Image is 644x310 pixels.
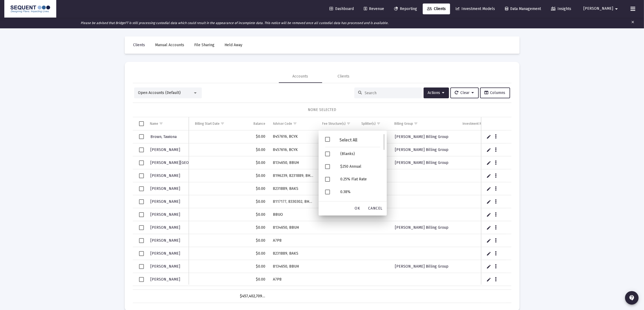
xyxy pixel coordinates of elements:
button: [PERSON_NAME] [577,3,626,14]
span: Revenue [364,6,384,11]
td: Column Advisor Code [269,117,319,130]
td: 8134650, BBUH [269,156,319,169]
td: $0.00 [236,143,269,156]
a: [PERSON_NAME] [150,211,181,218]
a: [PERSON_NAME][GEOGRAPHIC_DATA] [150,159,217,167]
span: [PERSON_NAME] Billing Group [395,147,449,152]
button: Actions [424,87,449,98]
a: [PERSON_NAME] [150,198,181,205]
div: Select row [139,251,144,256]
a: Edit [486,251,491,256]
a: [PERSON_NAME] [150,262,181,270]
div: Select row [139,134,144,139]
td: 8231889, BAKS [269,182,319,195]
td: 8117177, 8330302, BHWX [269,195,319,208]
td: $0.00 [236,286,269,299]
td: $0.00 [236,169,269,182]
td: $0.00 [236,247,269,260]
div: Clients [338,74,350,79]
button: Columns [480,87,510,98]
td: 8196239, 8231889, BHWW [269,169,319,182]
span: [PERSON_NAME] [151,225,180,230]
a: [PERSON_NAME] Billing Group [394,159,449,167]
span: Investment Models [456,6,495,11]
div: Investment Model [463,122,489,126]
td: $0.00 [236,260,269,273]
td: $0.00 [236,273,269,286]
div: Splitter(s) [361,122,376,126]
span: Dashboard [329,6,354,11]
div: Select row [139,173,144,178]
td: TD Ameritrade [117,286,150,299]
span: [PERSON_NAME] [151,251,180,256]
a: [PERSON_NAME] [150,237,181,244]
a: Revenue [359,4,388,14]
td: $0.00 [236,130,269,143]
button: Clear [450,87,479,98]
div: Select row [139,264,144,269]
div: Name [150,122,158,126]
a: Manual Accounts [151,40,189,50]
span: Held Away [225,43,243,47]
span: OK [355,206,360,211]
a: Clients [129,40,150,50]
div: Data grid [133,117,511,303]
span: Show filter options for column 'Splitter(s)' [377,122,381,126]
div: Select all [139,121,144,126]
div: Select All [330,138,367,142]
span: [PERSON_NAME] Billing Group [395,134,449,139]
td: $0.00 [236,208,269,221]
div: NONE SELECTED [137,107,507,113]
mat-icon: clear [631,19,635,27]
div: Select row [139,186,144,191]
div: (Blanks) [336,147,385,160]
td: Column Billing Group [391,117,459,130]
span: Open Accounts (Default) [138,90,181,95]
td: $0.00 [236,195,269,208]
span: Show filter options for column 'Advisor Code' [293,122,297,126]
span: [PERSON_NAME] [151,147,180,152]
span: Actions [428,90,445,95]
td: 8134650, BBUH [269,221,319,234]
div: Accounts [293,74,308,79]
a: Edit [486,173,491,178]
a: Investment Models [451,4,499,14]
span: Clients [427,6,446,11]
a: [PERSON_NAME] [150,185,181,193]
span: [PERSON_NAME] Billing Group [395,160,449,165]
div: Select row [139,199,144,204]
div: Billing Start Date [195,122,220,126]
div: $250 Annual [336,160,385,173]
a: Clients [423,4,450,14]
span: Cancel [368,206,382,211]
a: [PERSON_NAME] [150,146,181,154]
a: Edit [486,160,491,165]
span: Show filter options for column 'Billing Group' [414,122,418,126]
span: Show filter options for column 'Billing Start Date' [220,122,224,126]
div: OK [349,204,366,213]
td: $0.00 [236,182,269,195]
span: Brown, Tawiona [151,134,177,139]
a: Edit [486,264,491,269]
div: Select row [139,160,144,165]
td: $0.00 [236,221,269,234]
div: Select row [139,212,144,217]
a: Edit [486,199,491,204]
a: [PERSON_NAME] Billing Group [394,133,449,141]
mat-icon: arrow_drop_down [613,4,620,14]
a: [PERSON_NAME] Billing Group [394,224,449,231]
div: 0.5% Flat Rate [336,198,385,211]
td: A7P8 [269,286,319,299]
td: A7P8 [269,273,319,286]
span: Columns [485,90,506,95]
span: Manual Accounts [155,43,184,47]
td: 8231889, BAKS [269,247,319,260]
span: [PERSON_NAME][GEOGRAPHIC_DATA] [151,160,216,165]
mat-icon: contact_support [629,295,635,301]
input: Search [365,91,418,95]
a: Edit [486,186,491,191]
a: [PERSON_NAME] Billing Group [394,262,449,270]
span: [PERSON_NAME] [583,6,613,11]
i: Please be advised that BridgeFT is still processing custodial data which could result in the appe... [81,21,388,25]
a: Held Away [220,40,247,50]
